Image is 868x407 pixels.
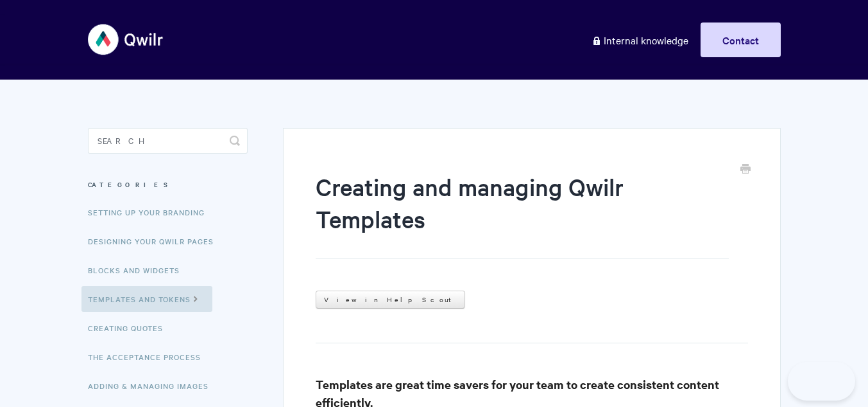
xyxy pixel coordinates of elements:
[88,257,189,283] a: Blocks and Widgets
[88,373,218,399] a: Adding & Managing Images
[88,128,248,154] input: Search
[88,199,214,225] a: Setting up your Branding
[316,170,728,258] h1: Creating and managing Qwilr Templates
[701,23,781,57] a: Contact
[88,344,210,370] a: The Acceptance Process
[81,286,212,312] a: Templates and Tokens
[88,15,164,64] img: Qwilr Help Center
[582,23,698,57] a: Internal knowledge
[740,163,751,177] a: Print this Article
[316,291,465,309] a: View in Help Scout
[88,173,248,196] h3: Categories
[88,315,173,341] a: Creating Quotes
[788,362,855,401] iframe: Toggle Customer Support
[88,228,223,254] a: Designing Your Qwilr Pages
